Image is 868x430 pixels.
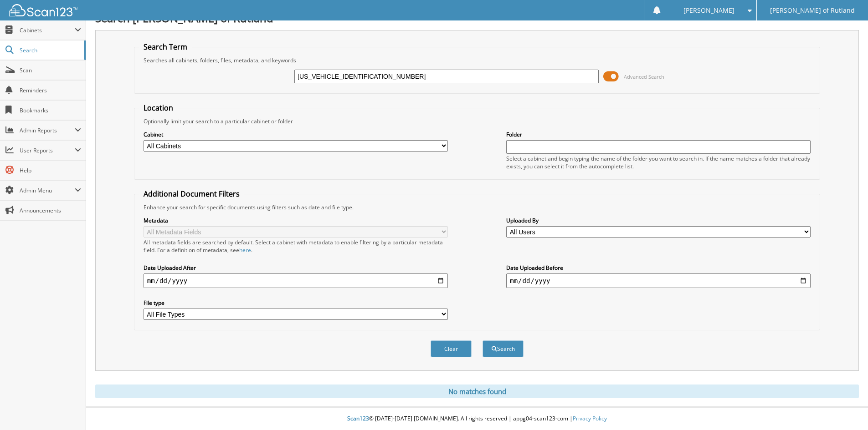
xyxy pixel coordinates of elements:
div: No matches found [95,384,859,398]
label: Date Uploaded Before [506,264,811,272]
label: File type [144,299,448,307]
legend: Search Term [139,42,192,52]
span: Reminders [20,86,81,94]
button: Clear [431,340,472,357]
span: Advanced Search [624,73,664,80]
span: Scan [20,66,81,74]
span: Admin Menu [20,187,75,194]
legend: Location [139,103,178,113]
span: Cabinets [20,26,75,34]
span: Help [20,167,81,174]
span: User Reports [20,147,75,154]
span: Search [20,46,80,54]
legend: Additional Document Filters [139,189,244,199]
div: Enhance your search for specific documents using filters such as date and file type. [139,203,815,211]
img: scan123-logo-white.svg [9,4,77,16]
a: Privacy Policy [573,415,607,422]
span: [PERSON_NAME] of Rutland [770,8,855,13]
a: here [239,246,251,254]
iframe: Chat Widget [822,386,868,430]
div: All metadata fields are searched by default. Select a cabinet with metadata to enable filtering b... [144,238,448,254]
span: Scan123 [347,415,369,422]
label: Cabinet [144,131,448,138]
button: Search [483,340,524,357]
label: Metadata [144,217,448,224]
div: © [DATE]-[DATE] [DOMAIN_NAME]. All rights reserved | appg04-scan123-com | [86,408,868,430]
label: Date Uploaded After [144,264,448,272]
span: Announcements [20,207,81,214]
span: [PERSON_NAME] [683,8,734,13]
input: start [144,273,448,288]
label: Uploaded By [506,217,811,224]
span: Admin Reports [20,126,75,134]
div: Optionally limit your search to a particular cabinet or folder [139,117,815,125]
div: Select a cabinet and begin typing the name of the folder you want to search in. If the name match... [506,155,811,170]
input: end [506,273,811,288]
div: Searches all cabinets, folders, files, metadata, and keywords [139,56,815,64]
span: Bookmarks [20,106,81,114]
label: Folder [506,131,811,138]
